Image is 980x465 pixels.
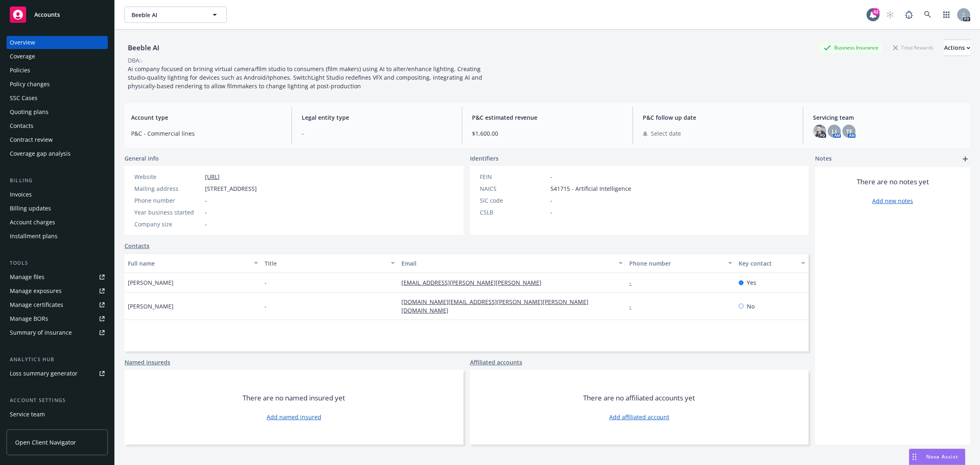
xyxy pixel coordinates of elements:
a: Add new notes [872,197,913,205]
span: - [550,172,552,181]
a: Policy changes [7,78,108,91]
a: add [960,154,970,164]
span: - [205,208,207,217]
div: SSC Cases [10,92,38,105]
div: Year business started [134,208,202,217]
a: Start snowing [882,7,898,23]
div: Policies [10,64,30,77]
span: Yes [747,278,756,287]
span: Select date [651,129,681,138]
div: Drag to move [909,449,920,465]
span: LI [832,127,837,136]
span: Beeble AI [131,11,202,19]
div: FEIN [480,172,547,181]
a: Manage exposures [7,284,108,297]
div: Coverage [10,50,35,63]
div: Contract review [10,133,53,146]
div: Manage certificates [10,298,63,311]
div: Beeble AI [125,42,163,53]
span: - [205,196,207,205]
div: Analytics hub [7,355,108,364]
span: - [265,278,267,287]
span: There are no named insured yet [243,393,345,403]
a: - [629,302,638,310]
span: There are no affiliated accounts yet [583,393,695,403]
a: Overview [7,36,108,49]
div: Billing [7,177,108,185]
a: Billing updates [7,202,108,215]
div: Overview [10,36,35,49]
a: Add named insured [267,413,321,421]
button: Key contact [735,253,808,273]
span: Notes [815,154,832,164]
div: Policy changes [10,78,50,91]
span: Identifiers [470,154,499,163]
a: Account charges [7,216,108,229]
span: Account type [131,113,282,122]
span: [PERSON_NAME] [128,302,174,311]
div: Company size [134,220,202,228]
a: [URL] [205,173,220,181]
span: Ai company focused on brining virtual camera/film studio to consumers (film makers) using AI to a... [128,65,484,90]
a: Contract review [7,133,108,146]
a: Report a Bug [901,7,917,23]
a: Policies [7,64,108,77]
a: Named insureds [125,358,170,367]
span: - [550,196,552,205]
button: Beeble AI [125,7,227,23]
span: $1,600.00 [472,129,623,138]
div: Mailing address [134,184,202,193]
div: Key contact [739,259,796,268]
a: Search [920,7,936,23]
div: Manage files [10,271,45,284]
span: P&C - Commercial lines [131,129,282,138]
div: Total Rewards [889,42,938,53]
a: Summary of insurance [7,326,108,339]
span: Nova Assist [926,453,958,460]
a: [EMAIL_ADDRESS][PERSON_NAME][PERSON_NAME] [401,279,548,286]
div: Loss summary generator [10,367,78,380]
span: P&C follow up date [643,113,793,122]
span: - [302,129,452,138]
div: Summary of insurance [10,326,72,339]
div: Website [134,172,202,181]
span: P&C estimated revenue [472,113,623,122]
a: Accounts [7,3,108,26]
div: Installment plans [10,230,58,243]
span: No [747,302,755,311]
span: Open Client Navigator [15,438,76,447]
span: Legal entity type [302,113,452,122]
div: SIC code [480,196,547,205]
a: Contacts [7,119,108,132]
div: Manage exposures [10,284,62,297]
div: Actions [944,40,970,56]
div: Full name [128,259,249,268]
a: [DOMAIN_NAME][EMAIL_ADDRESS][PERSON_NAME][PERSON_NAME][DOMAIN_NAME] [401,298,588,314]
span: - [205,220,207,228]
a: Add affiliated account [609,413,669,421]
span: General info [125,154,159,163]
span: [PERSON_NAME] [128,278,174,287]
button: Nova Assist [909,449,965,465]
a: Contacts [125,241,149,250]
button: Phone number [626,253,735,273]
a: Switch app [938,7,955,23]
div: Manage BORs [10,312,48,325]
div: CSLB [480,208,547,217]
button: Email [398,253,626,273]
div: Account settings [7,396,108,405]
div: Phone number [134,196,202,205]
a: Installment plans [7,230,108,243]
button: Full name [125,253,261,273]
a: Quoting plans [7,105,108,118]
a: Coverage gap analysis [7,147,108,160]
a: Sales relationships [7,422,108,435]
span: [STREET_ADDRESS] [205,184,257,193]
div: Service team [10,408,45,421]
a: Affiliated accounts [470,358,522,367]
span: There are no notes yet [857,177,929,187]
a: Loss summary generator [7,367,108,380]
div: Phone number [629,259,723,268]
div: 42 [872,8,880,16]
